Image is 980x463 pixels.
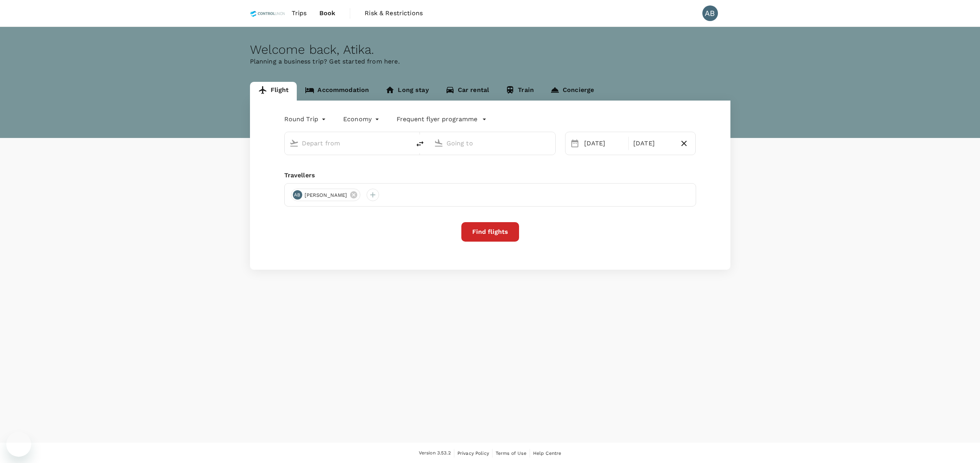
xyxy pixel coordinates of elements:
div: Travellers [284,171,696,180]
span: Version 3.53.2 [419,449,451,457]
span: Help Centre [533,451,562,456]
button: Find flights [461,222,519,242]
div: AB [293,190,302,200]
p: Planning a business trip? Get started from here. [250,57,730,66]
div: [DATE] [630,136,676,151]
img: Control Union Malaysia Sdn. Bhd. [250,5,285,22]
span: [PERSON_NAME] [300,191,352,199]
div: AB[PERSON_NAME] [291,189,361,201]
button: Open [405,142,407,144]
span: Risk & Restrictions [365,9,423,18]
button: Frequent flyer programme [397,115,487,124]
a: Flight [250,82,297,101]
a: Concierge [542,82,602,101]
span: Privacy Policy [457,451,489,456]
span: Trips [292,9,307,18]
div: AB [702,5,718,21]
a: Car rental [437,82,498,101]
p: Frequent flyer programme [397,115,477,124]
a: Help Centre [533,449,562,458]
span: Terms of Use [496,451,526,456]
iframe: Button to launch messaging window [6,432,31,457]
a: Accommodation [297,82,377,101]
div: Welcome back , Atika . [250,42,730,57]
button: Open [550,142,551,144]
button: delete [411,134,429,153]
div: [DATE] [581,136,627,151]
div: Economy [343,113,381,125]
a: Train [497,82,542,101]
a: Privacy Policy [457,449,489,458]
a: Terms of Use [496,449,526,458]
input: Depart from [302,137,394,149]
input: Going to [447,137,539,149]
div: Round Trip [284,113,328,125]
span: Book [319,9,336,18]
a: Long stay [377,82,437,101]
